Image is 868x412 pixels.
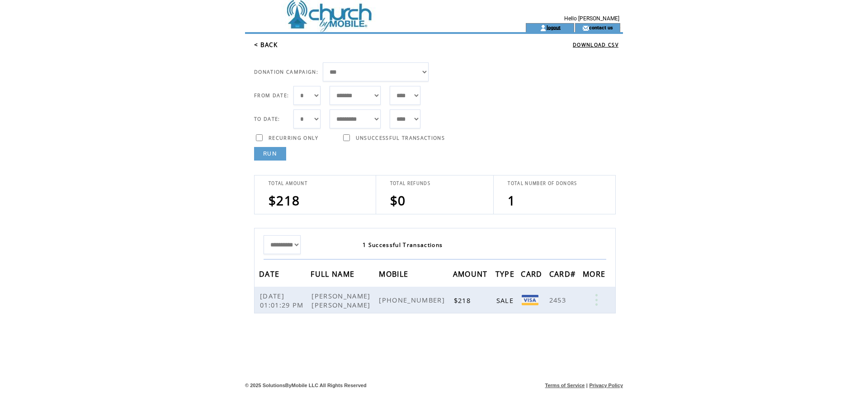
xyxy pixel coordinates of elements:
span: | [586,383,588,388]
a: contact us [589,24,613,30]
span: [PERSON_NAME] [PERSON_NAME] [311,291,373,309]
a: Privacy Policy [589,383,623,388]
a: TYPE [495,271,517,276]
span: [DATE] 01:01:29 PM [260,291,306,309]
span: DONATION CAMPAIGN: [254,69,318,75]
span: 1 Successful Transactions [363,241,443,249]
span: MOBILE [379,267,410,284]
a: MOBILE [379,271,410,276]
a: Terms of Service [545,383,585,388]
span: TOTAL REFUNDS [390,180,430,186]
a: CARD# [549,271,578,276]
span: $218 [454,296,473,305]
span: Hello [PERSON_NAME] [564,15,619,22]
a: CARD [521,271,544,276]
span: [PHONE_NUMBER] [379,295,447,304]
a: AMOUNT [453,271,490,276]
span: TYPE [495,267,517,284]
span: TOTAL NUMBER OF DONORS [508,180,577,186]
a: FULL NAME [311,271,357,276]
span: TOTAL AMOUNT [269,180,307,186]
span: SALE [496,296,516,305]
img: Visa [522,295,538,305]
img: contact_us_icon.gif [582,24,589,32]
a: DATE [259,271,282,276]
span: DATE [259,267,282,284]
span: $218 [269,192,300,209]
span: 2453 [549,295,568,304]
span: FROM DATE: [254,92,289,99]
a: DOWNLOAD CSV [573,42,618,48]
span: © 2025 SolutionsByMobile LLC All Rights Reserved [245,383,367,388]
span: FULL NAME [311,267,357,284]
span: MORE [583,267,608,284]
img: account_icon.gif [540,24,547,32]
a: logout [547,24,561,30]
span: CARD [521,267,544,284]
span: RECURRING ONLY [269,135,319,141]
span: CARD# [549,267,578,284]
a: < BACK [254,41,278,49]
span: TO DATE: [254,116,280,122]
span: UNSUCCESSFUL TRANSACTIONS [356,135,445,141]
a: RUN [254,147,286,161]
span: AMOUNT [453,267,490,284]
span: $0 [390,192,406,209]
span: 1 [508,192,515,209]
